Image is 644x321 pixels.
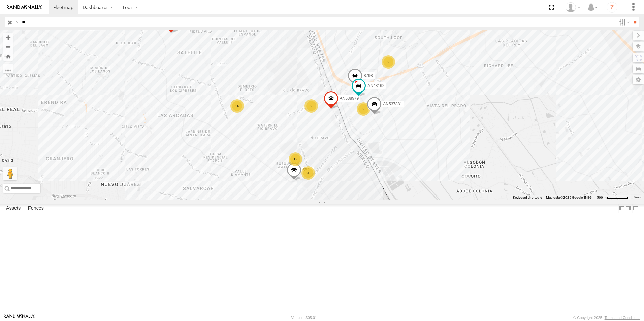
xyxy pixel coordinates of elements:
div: 2 [382,55,395,69]
label: Hide Summary Table [632,204,639,213]
label: Dock Summary Table to the Left [618,204,625,213]
div: 12 [289,152,302,166]
label: Search Filter Options [616,17,631,27]
a: Terms [634,196,641,199]
div: 2 [357,102,370,116]
a: Visit our Website [4,314,35,321]
button: Zoom Home [3,51,13,61]
div: 16 [230,99,244,113]
label: Measure [3,64,13,73]
a: Terms and Conditions [605,316,640,320]
button: Drag Pegman onto the map to open Street View [3,167,17,180]
label: Map Settings [633,75,644,84]
label: Dock Summary Table to the Right [625,204,632,213]
span: AN537881 [383,102,402,106]
label: Search Query [14,17,20,27]
i: ? [607,2,617,13]
button: Keyboard shortcuts [513,195,542,200]
label: Fences [25,204,47,213]
div: © Copyright 2025 - [573,316,640,320]
img: rand-logo.svg [7,5,42,10]
button: Zoom in [3,33,13,42]
div: Omar Miranda [563,2,583,12]
div: 2 [304,99,318,113]
button: Map Scale: 500 m per 61 pixels [595,195,631,200]
span: 500 m [597,195,607,199]
span: Map data ©2025 Google, INEGI [546,195,593,199]
label: Assets [3,204,24,213]
span: AN48162 [367,84,384,88]
div: Version: 305.01 [291,316,317,320]
button: Zoom out [3,42,13,51]
span: AN538979 [340,96,359,101]
span: 8798 [364,73,373,78]
div: 20 [301,166,315,180]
